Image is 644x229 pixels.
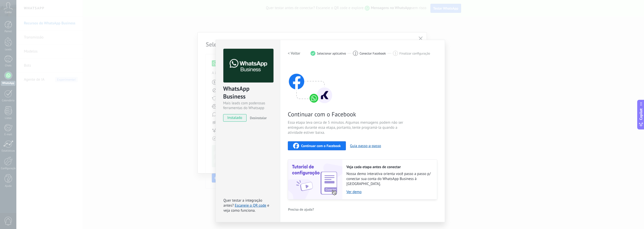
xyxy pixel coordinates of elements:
[288,110,408,118] span: Continuar com o Facebook
[288,120,408,135] span: Essa etapa leva cerca de 5 minutos. Algumas mensagens podem não ser entregues durante essa etapa,...
[223,49,273,83] img: logo_main.png
[223,85,273,101] div: WhatsApp Business
[394,51,396,56] span: 3
[288,51,300,56] h2: < Voltar
[223,198,262,208] span: Quer testar a integração antes?
[301,144,341,148] span: Continuar com o Facebook
[346,165,432,169] h2: Veja cada etapa antes de conectar
[235,203,266,208] a: Escaneie o QR code
[223,101,273,110] div: Mais leads com poderosas ferramentas do Whatsapp
[223,114,246,122] span: instalado
[355,51,356,56] span: 2
[288,49,300,58] button: < Voltar
[346,190,432,194] a: Ver demo
[399,52,430,55] span: Finalizar configuração
[346,171,432,187] span: Nossa demo interativa orienta você passo a passo p/ conectar sua conta do WhatsApp Business à [GE...
[288,208,314,211] span: Precisa de ajuda?
[638,108,643,120] span: Copilot
[317,52,346,55] span: Selecionar aplicativo
[288,206,314,213] button: Precisa de ajuda?
[359,52,386,55] span: Conectar Facebook
[250,116,267,120] span: Desinstalar
[248,114,267,122] button: Desinstalar
[288,141,346,150] button: Continuar com o Facebook
[350,144,381,148] button: Guia passo-a-passo
[288,64,333,104] img: connect with facebook
[223,203,269,213] span: e veja como funciona.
